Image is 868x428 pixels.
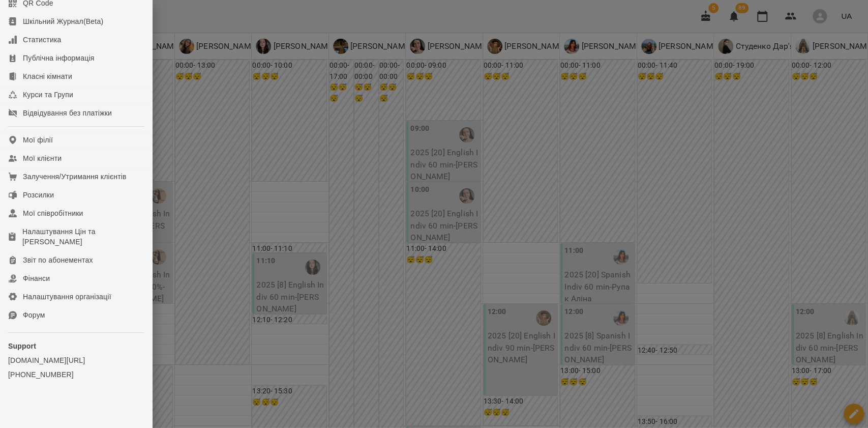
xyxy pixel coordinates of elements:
div: Налаштування організації [23,292,111,302]
div: Форум [23,310,45,320]
div: Публічна інформація [23,53,94,63]
div: Відвідування без платіжки [23,108,112,118]
div: Курси та Групи [23,90,73,100]
div: Розсилки [23,190,54,200]
div: Налаштування Цін та [PERSON_NAME] [22,226,144,247]
div: Фінанси [23,273,50,283]
div: Статистика [23,35,62,45]
p: Support [8,341,144,351]
div: Класні кімнати [23,71,72,81]
div: Мої клієнти [23,153,62,163]
div: Звіт по абонементах [23,255,93,265]
a: [DOMAIN_NAME][URL] [8,355,144,365]
div: Мої філії [23,135,53,145]
a: [PHONE_NUMBER] [8,369,144,380]
div: Шкільний Журнал(Beta) [23,16,103,26]
div: Залучення/Утримання клієнтів [23,172,127,182]
div: Мої співробітники [23,208,83,218]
